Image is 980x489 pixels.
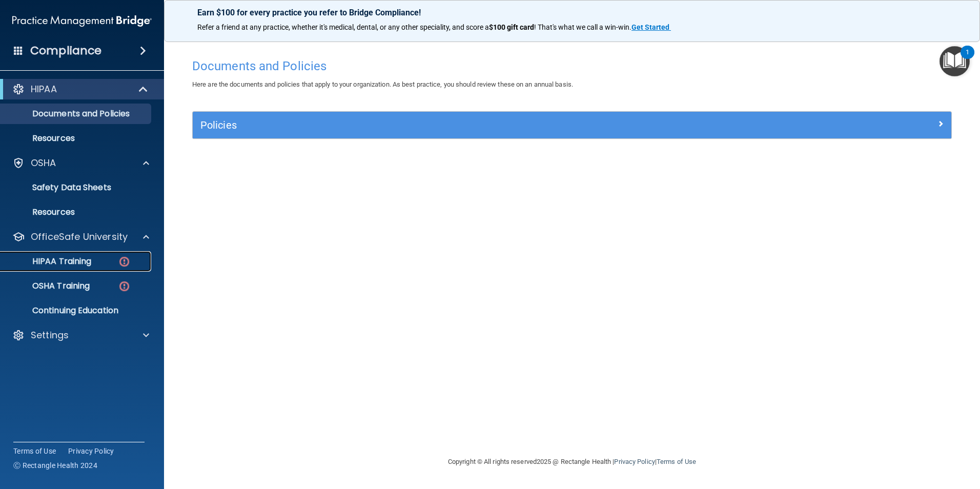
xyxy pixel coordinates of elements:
[13,446,56,456] a: Terms of Use
[940,46,970,76] button: Open Resource Center, 1 new notification
[657,458,696,465] a: Terms of Use
[631,23,669,31] strong: Get Started
[7,133,147,144] p: Resources
[7,109,147,119] p: Documents and Policies
[614,458,655,465] a: Privacy Policy
[12,157,149,169] a: OSHA
[966,52,969,66] div: 1
[118,280,131,293] img: danger-circle.6113f641.png
[200,117,944,133] a: Policies
[631,23,671,31] a: Get Started
[197,23,489,31] span: Refer a friend at any practice, whether it's medical, dental, or any other speciality, and score a
[197,8,947,17] p: Earn $100 for every practice you refer to Bridge Compliance!
[68,446,114,456] a: Privacy Policy
[31,83,57,95] p: HIPAA
[534,23,631,31] span: ! That's what we call a win-win.
[12,11,152,31] img: PMB logo
[118,255,131,268] img: danger-circle.6113f641.png
[31,231,128,243] p: OfficeSafe University
[192,59,952,73] h4: Documents and Policies
[7,305,147,316] p: Continuing Education
[489,23,534,31] strong: $100 gift card
[12,231,149,243] a: OfficeSafe University
[7,182,147,193] p: Safety Data Sheets
[13,460,97,471] span: Ⓒ Rectangle Health 2024
[200,119,754,131] h5: Policies
[12,83,149,95] a: HIPAA
[7,281,90,291] p: OSHA Training
[12,329,149,341] a: Settings
[7,256,91,267] p: HIPAA Training
[31,329,69,341] p: Settings
[192,80,573,88] span: Here are the documents and policies that apply to your organization. As best practice, you should...
[31,157,56,169] p: OSHA
[7,207,147,217] p: Resources
[385,445,759,478] div: Copyright © All rights reserved 2025 @ Rectangle Health | |
[30,44,101,58] h4: Compliance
